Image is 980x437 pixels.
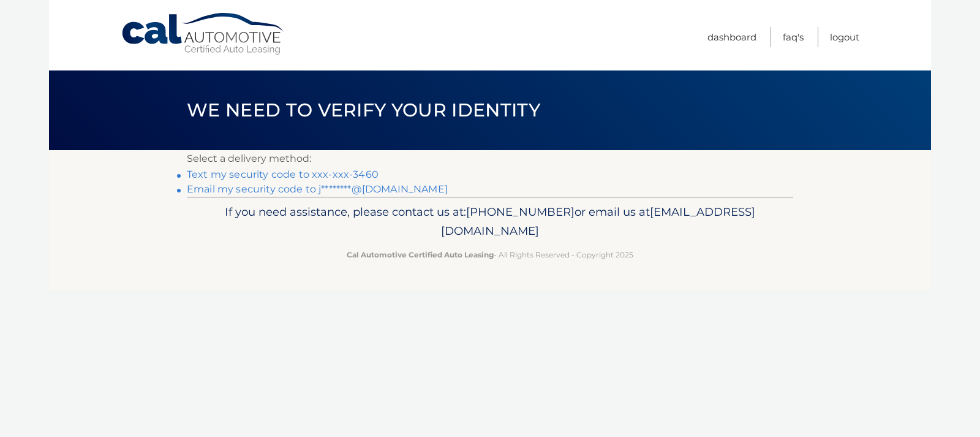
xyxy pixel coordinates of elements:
p: If you need assistance, please contact us at: or email us at [195,202,785,241]
a: FAQ's [783,27,804,47]
p: - All Rights Reserved - Copyright 2025 [195,248,785,261]
a: Logout [830,27,859,47]
span: We need to verify your identity [187,99,540,121]
p: Select a delivery method: [187,150,793,167]
strong: Cal Automotive Certified Auto Leasing [347,250,494,259]
a: Email my security code to j********@[DOMAIN_NAME] [187,183,448,195]
a: Dashboard [707,27,756,47]
span: [PHONE_NUMBER] [466,205,575,219]
a: Cal Automotive [121,12,286,56]
a: Text my security code to xxx-xxx-3460 [187,169,379,180]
